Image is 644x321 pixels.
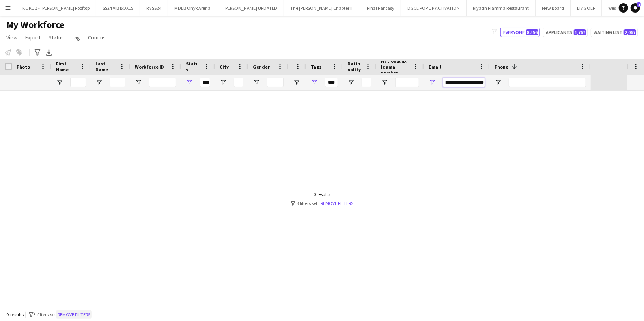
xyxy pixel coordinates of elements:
span: Phone [495,64,508,70]
span: Tags [311,64,321,70]
button: The [PERSON_NAME] Chapter III [284,0,360,16]
a: Tag [69,32,83,43]
button: Open Filter Menu [253,79,260,86]
button: Applicants1,767 [543,28,588,37]
button: Open Filter Menu [293,79,300,86]
button: LIV GOLF [571,0,602,16]
button: MDLB Onyx Arena [168,0,217,16]
span: Comms [88,34,106,41]
app-action-btn: Export XLSX [44,48,54,57]
span: 1 [637,2,641,7]
span: Tag [72,34,80,41]
a: View [3,32,21,43]
button: KOKUB - [PERSON_NAME] Rooftop [16,0,96,16]
span: 1,767 [574,29,586,35]
div: 3 filters set [291,200,354,206]
button: Waiting list2,067 [591,28,638,37]
span: Nationality [347,61,362,73]
span: Workforce ID [135,64,164,70]
a: Comms [85,32,109,43]
a: Status [45,32,67,43]
span: View [6,34,17,41]
input: Email Filter Input [443,78,485,87]
span: Gender [253,64,270,70]
input: Workforce ID Filter Input [149,78,176,87]
a: Remove filters [321,200,354,206]
span: Status [186,61,201,73]
button: Open Filter Menu [95,79,103,86]
button: SS24 VIB BOXES [96,0,140,16]
input: Phone Filter Input [509,78,586,87]
button: Open Filter Menu [381,79,388,86]
button: Open Filter Menu [347,79,355,86]
button: DGCL POP UP ACTIVATION [401,0,467,16]
span: Last Name [95,61,116,73]
button: PA SS24 [140,0,168,16]
a: Export [22,32,44,43]
input: National ID/ Iqama number Filter Input [395,78,419,87]
button: Everyone8,556 [500,28,540,37]
span: 2,067 [624,29,636,35]
input: Gender Filter Input [267,78,284,87]
div: 0 results [291,191,354,197]
button: Open Filter Menu [186,79,193,86]
input: Nationality Filter Input [362,78,371,87]
span: First Name [56,61,77,73]
button: Final Fantasy [360,0,401,16]
span: City [220,64,229,70]
span: Export [25,34,41,41]
span: My Workforce [6,19,64,31]
button: New Board [536,0,571,16]
button: Remove filters [56,310,92,319]
button: Riyadh Fiamma Restaurant [467,0,536,16]
button: Open Filter Menu [429,79,436,86]
input: Column with Header Selection [5,63,12,70]
button: [PERSON_NAME] UPDATED [217,0,284,16]
span: Email [429,64,441,70]
a: 1 [631,3,640,13]
input: City Filter Input [234,78,243,87]
span: 3 filters set [34,312,56,317]
span: Photo [17,64,30,70]
button: Open Filter Menu [220,79,227,86]
span: National ID/ Iqama number [381,58,410,76]
button: Open Filter Menu [311,79,318,86]
button: Open Filter Menu [495,79,502,86]
button: Open Filter Menu [135,79,142,86]
span: Status [49,34,64,41]
span: 8,556 [526,29,538,35]
input: Last Name Filter Input [110,78,125,87]
input: First Name Filter Input [70,78,86,87]
app-action-btn: Advanced filters [33,48,42,57]
button: Open Filter Menu [56,79,63,86]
